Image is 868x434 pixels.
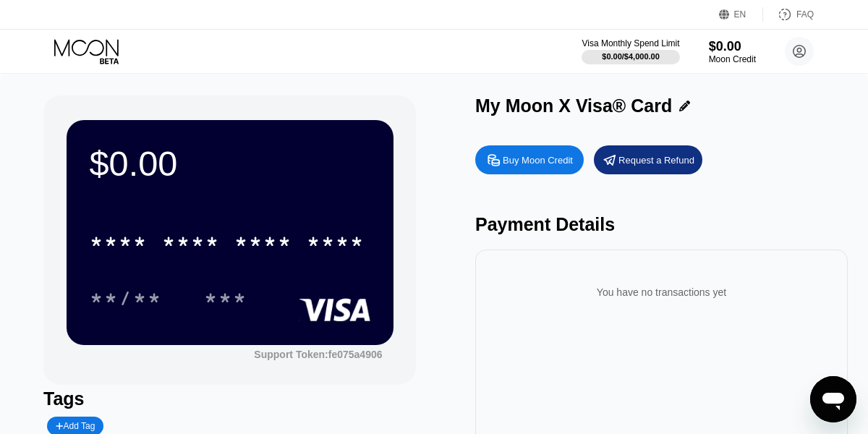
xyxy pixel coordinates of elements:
[254,349,382,360] div: Support Token:fe075a4906
[582,38,679,64] div: Visa Monthly Spend Limit$0.00/$4,000.00
[719,7,763,22] div: EN
[56,421,95,431] div: Add Tag
[43,388,416,409] div: Tags
[475,95,672,116] div: My Moon X Visa® Card
[709,54,756,64] div: Moon Credit
[796,9,814,20] div: FAQ
[709,39,756,54] div: $0.00
[475,145,584,174] div: Buy Moon Credit
[618,154,694,166] div: Request a Refund
[90,143,370,184] div: $0.00
[810,376,856,422] iframe: Button to launch messaging window
[594,145,702,174] div: Request a Refund
[582,38,679,48] div: Visa Monthly Spend Limit
[503,154,573,166] div: Buy Moon Credit
[602,52,660,61] div: $0.00 / $4,000.00
[475,214,848,235] div: Payment Details
[763,7,814,22] div: FAQ
[487,272,836,312] div: You have no transactions yet
[254,349,382,360] div: Support Token: fe075a4906
[734,9,746,20] div: EN
[709,39,756,64] div: $0.00Moon Credit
